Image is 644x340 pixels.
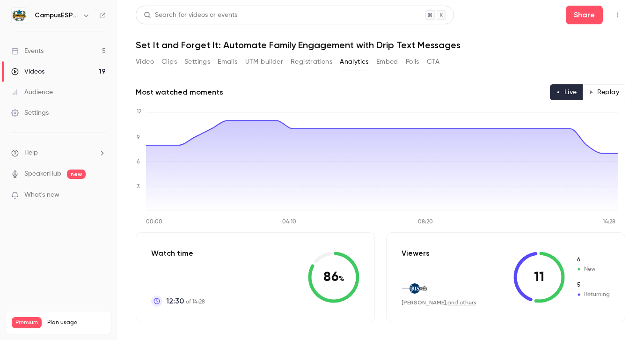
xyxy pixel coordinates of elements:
h6: CampusESP Academy [35,11,79,20]
button: Emails [218,54,237,69]
span: New [576,265,610,273]
button: Video [136,54,154,69]
a: and others [447,300,476,306]
button: CTA [427,54,439,69]
div: , [402,299,476,307]
tspan: 3 [137,184,139,190]
tspan: 12 [137,109,141,115]
tspan: 14:28 [603,219,615,225]
button: Registrations [291,54,332,69]
p: Viewers [402,248,430,259]
div: Search for videos or events [144,10,237,20]
span: 12:30 [166,296,184,307]
span: Returning [576,290,610,299]
button: Embed [376,54,398,69]
button: Settings [184,54,210,69]
button: Live [550,84,583,100]
span: What's new [24,190,59,200]
div: Videos [11,67,44,76]
div: Audience [11,88,53,97]
span: Help [24,148,38,158]
tspan: 9 [137,135,140,140]
span: Premium [12,317,42,328]
img: wilkes.edu [402,287,412,290]
a: SpeakerHub [24,169,61,179]
p: of 14:28 [166,296,205,307]
button: Clips [161,54,177,69]
img: uis.edu [410,283,420,294]
p: Watch time [151,248,205,259]
button: Polls [406,54,419,69]
div: Settings [11,108,49,118]
img: CampusESP Academy [12,8,27,23]
span: Returning [576,281,610,289]
span: new [67,170,86,179]
h2: Most watched moments [136,87,223,98]
tspan: 00:00 [146,219,162,225]
span: [PERSON_NAME] [402,299,446,306]
tspan: 6 [137,159,140,165]
button: UTM builder [245,54,283,69]
span: New [576,256,610,264]
tspan: 08:20 [418,219,433,225]
button: Replay [583,84,625,100]
img: emerson.edu [417,283,427,294]
iframe: Noticeable Trigger [95,191,106,200]
li: help-dropdown-opener [11,148,106,158]
button: Analytics [340,54,369,69]
button: Top Bar Actions [610,7,625,22]
span: Plan usage [47,319,105,326]
tspan: 04:10 [282,219,296,225]
button: Share [566,6,603,24]
h1: Set It and Forget It: Automate Family Engagement with Drip Text Messages [136,39,625,51]
div: Events [11,46,44,56]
